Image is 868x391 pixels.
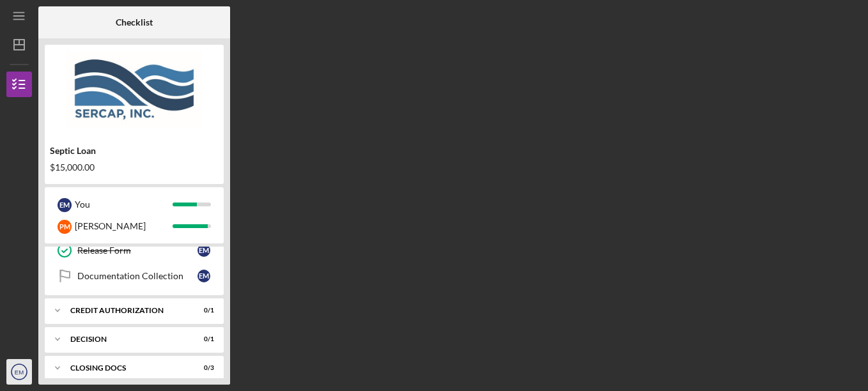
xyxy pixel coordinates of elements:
div: 0 / 1 [191,307,214,314]
div: Decision [70,335,182,343]
a: Release FormEM [51,238,217,263]
text: EM [15,369,24,376]
img: Product logo [45,51,224,128]
div: CLOSING DOCS [70,364,182,372]
div: 0 / 1 [191,335,214,343]
b: Checklist [116,17,153,27]
div: Septic Loan [50,146,219,156]
button: EM [6,359,32,385]
div: E M [198,244,210,257]
div: CREDIT AUTHORIZATION [70,307,182,314]
div: Documentation Collection [77,271,198,281]
div: You [75,194,173,215]
div: 0 / 3 [191,364,214,372]
div: $15,000.00 [50,162,219,172]
div: Release Form [77,245,198,256]
a: Documentation CollectionEM [51,263,217,289]
div: E M [58,198,72,212]
div: E M [198,270,210,282]
div: [PERSON_NAME] [75,215,173,237]
div: P M [58,220,72,234]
